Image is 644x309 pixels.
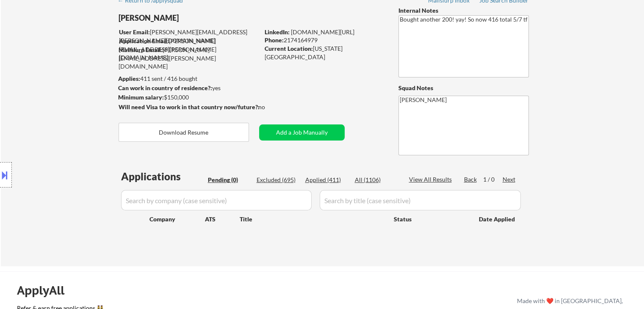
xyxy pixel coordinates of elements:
[121,171,205,182] div: Applications
[479,215,516,223] div: Date Applied
[409,175,454,184] div: View All Results
[119,103,260,110] strong: Will need Visa to work in that country now/future?:
[265,44,384,61] div: [US_STATE][GEOGRAPHIC_DATA]
[118,93,259,102] div: $150,000
[394,211,467,226] div: Status
[355,176,397,184] div: All (1106)
[119,28,259,44] div: [PERSON_NAME][EMAIL_ADDRESS][PERSON_NAME][DOMAIN_NAME]
[257,176,299,184] div: Excluded (695)
[259,124,345,141] button: Add a Job Manually
[483,175,503,184] div: 1 / 0
[265,45,313,52] strong: Current Location:
[208,176,250,184] div: Pending (0)
[265,36,384,44] div: 2174164979
[118,84,212,91] strong: Can work in country of residence?:
[398,84,529,92] div: Squad Notes
[240,215,386,223] div: Title
[119,28,150,36] strong: User Email:
[291,28,354,36] a: [DOMAIN_NAME][URL]
[119,13,293,23] div: [PERSON_NAME]
[149,215,205,223] div: Company
[205,215,240,223] div: ATS
[265,36,284,44] strong: Phone:
[119,46,163,53] strong: Mailslurp Email:
[503,175,516,184] div: Next
[305,176,348,184] div: Applied (411)
[320,190,521,210] input: Search by title (case sensitive)
[118,84,257,92] div: yes
[258,103,282,111] div: no
[121,190,312,210] input: Search by company (case sensitive)
[398,6,529,15] div: Internal Notes
[119,37,169,44] strong: Application Email:
[119,37,259,62] div: [PERSON_NAME][EMAIL_ADDRESS][PERSON_NAME][DOMAIN_NAME]
[118,74,259,83] div: 411 sent / 416 bought
[464,175,478,184] div: Back
[119,46,259,71] div: [PERSON_NAME][EMAIL_ADDRESS][PERSON_NAME][DOMAIN_NAME]
[265,28,290,36] strong: LinkedIn:
[119,123,249,142] button: Download Resume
